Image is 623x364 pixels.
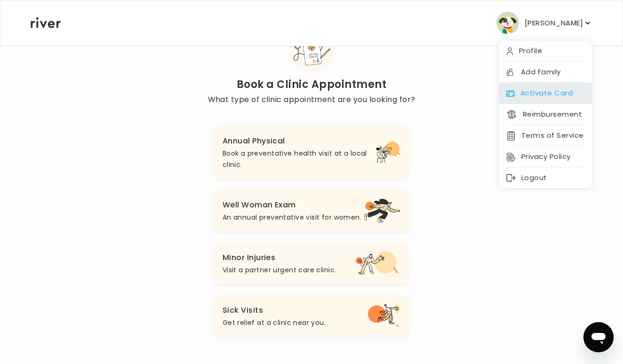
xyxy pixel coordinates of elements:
p: Visit a partner urgent care clinic. [223,264,336,276]
iframe: Button to launch messaging window [583,322,614,352]
h2: Book a Clinic Appointment [208,78,415,91]
p: [PERSON_NAME] [525,16,583,30]
button: Annual PhysicalBook a preventative health visit at a local clinic. [213,125,410,180]
button: Sick VisitsGet relief at a clinic near you. [213,294,410,338]
p: What type of clinic appointment are you looking for? [208,93,415,106]
h3: Minor Injuries [223,251,336,264]
div: Terms of Service [499,125,592,146]
h3: Sick Visits [223,304,326,317]
div: Logout [499,167,592,189]
div: Profile [499,40,592,62]
p: An annual preventative visit for women. [223,212,361,223]
button: Reimbursement [506,108,582,121]
p: Book a preventative health visit at a local clinic. [223,148,376,170]
img: Book Clinic Appointment [288,25,335,72]
img: user avatar [496,12,519,34]
button: Well Woman ExamAn annual preventative visit for women. [213,189,410,232]
p: Get relief at a clinic near you. [223,317,326,328]
h3: Well Woman Exam [223,198,361,212]
button: Minor InjuriesVisit a partner urgent care clinic. [213,242,410,285]
h3: Annual Physical [223,135,376,148]
div: Add Family [499,62,592,83]
button: user avatar[PERSON_NAME] [496,12,592,34]
div: Privacy Policy [499,146,592,167]
div: Activate Card [499,83,592,104]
